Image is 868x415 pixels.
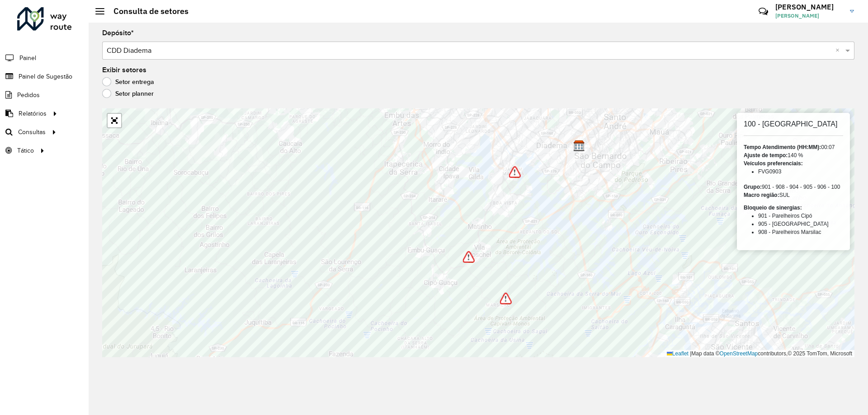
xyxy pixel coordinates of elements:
strong: Bloqueio de sinergias: [744,205,802,211]
img: Bloqueio de sinergias [509,166,521,178]
span: | [690,350,691,357]
label: Exibir setores [102,65,146,75]
span: Clear all [835,45,843,56]
span: Painel de Sugestão [19,72,72,81]
strong: Veículos preferenciais: [744,160,803,167]
span: Pedidos [17,90,40,100]
strong: Tempo Atendimento (HH:MM): [744,144,821,150]
label: Depósito [102,28,134,38]
div: Map data © contributors,© 2025 TomTom, Microsoft [665,350,854,358]
img: Bloqueio de sinergias [500,293,512,304]
div: 00:07 [744,143,843,151]
h6: 100 - [GEOGRAPHIC_DATA] [744,120,843,128]
div: SUL [744,191,843,199]
span: Painel [19,53,36,63]
span: [PERSON_NAME] [775,12,843,20]
span: Consultas [18,127,46,137]
li: 905 - [GEOGRAPHIC_DATA] [758,220,843,228]
li: 901 - Parelheiros Cipó [758,212,843,220]
a: Abrir mapa em tela cheia [108,114,121,127]
label: Setor planner [102,89,154,98]
li: FVG0903 [758,168,843,176]
li: 908 - Parelheiros Marsilac [758,228,843,236]
strong: Ajuste de tempo: [744,152,788,159]
span: Relatórios [19,109,47,118]
strong: Grupo: [744,184,762,190]
img: Bloqueio de sinergias [463,251,475,263]
span: Tático [17,146,34,155]
div: 140 % [744,151,843,159]
div: 901 - 908 - 904 - 905 - 906 - 100 [744,183,843,191]
label: Setor entrega [102,77,154,86]
h2: Consulta de setores [104,6,189,16]
h3: [PERSON_NAME] [775,3,843,11]
a: OpenStreetMap [720,350,758,357]
a: Leaflet [667,350,689,357]
strong: Macro região: [744,192,779,198]
a: Contato Rápido [754,2,773,21]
